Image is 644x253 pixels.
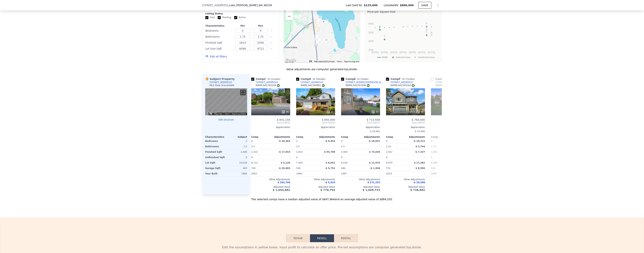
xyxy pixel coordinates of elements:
span: $ 778,792 [321,188,335,191]
div: Max [252,24,269,27]
span: $ 95,768 [324,151,335,153]
div: 10223 7th Pl SE [325,37,329,44]
div: 1985 [431,171,450,176]
span: $ 4,136 [281,161,290,164]
div: - [361,144,380,149]
span: $125,000 [364,3,378,7]
span: 0 [296,156,298,159]
span: $ 712,500 [367,118,380,121]
button: Rental [334,234,358,242]
div: - [271,155,290,160]
div: Appreciation [341,126,380,129]
div: Year Built [205,171,225,176]
div: 39 [326,110,334,114]
button: Clear [270,30,272,32]
div: Adjusted Value [341,185,380,188]
a: Open this area in Google Maps (opens a new window) [285,58,297,63]
div: Comp G [431,77,462,81]
text: H [426,25,427,27]
button: SAVE [418,2,431,9]
span: $ 33,900 [415,130,425,133]
div: Characteristics [205,24,233,27]
div: 702 101st Ave SE [322,38,326,44]
div: - [271,171,290,176]
div: Other Adjustments [296,178,335,181]
span: Sold [DATE] [341,121,380,124]
button: Rehab [286,234,310,242]
div: A chart. [367,14,439,61]
text: Selected Comp [396,56,410,59]
span: Sold [DATE] [296,121,335,124]
span: $ 8,041 [326,161,335,164]
div: Comp D [296,77,327,81]
text: E [379,25,380,28]
span: 6,534 [341,161,347,164]
div: Other Adjustments [431,178,470,181]
a: [STREET_ADDRESS] [431,81,458,84]
span: 4 [386,140,388,142]
div: Bedrooms [205,138,225,144]
div: 10202 7th Pl SE [324,38,329,45]
span: 8,712 [251,161,258,164]
text: [DATE] [372,51,379,54]
span: $ 760,000 [412,118,425,121]
span: $ 11,382 [414,161,425,164]
div: Adjusted Value [386,185,425,188]
div: 2,400 [227,149,247,155]
div: [STREET_ADDRESS] [435,81,458,84]
span: 2,514 [251,151,258,153]
div: Bathrooms [205,144,225,149]
span: ( miles) [266,78,282,80]
div: Adjustments [361,135,380,138]
img: NWMLS Logo [322,84,325,87]
span: 4 [251,140,253,142]
div: - [431,129,470,134]
span: -$ 8,454 [325,140,335,142]
div: 2.5 [296,144,315,149]
text: [DATE] [400,51,407,54]
span: $ 73,036 [369,151,380,153]
div: - [316,155,335,160]
a: [STREET_ADDRESS] [386,81,413,84]
span: 1,814 [296,151,303,153]
div: Other Adjustments [251,178,290,181]
text: [DATE] [428,51,435,54]
div: 34 [416,110,423,114]
span: $ 5,744 [416,145,425,148]
span: 2,452 [386,151,392,153]
span: Lotside ARV [384,3,400,7]
span: $ 12,970 [369,161,380,164]
div: 2.25 [386,144,405,149]
div: 514 103rd Ave NE [324,19,328,26]
div: 2003 [251,171,270,176]
span: ( miles) [401,78,416,80]
span: 0.7 [358,78,362,80]
span: 0.77 [403,78,408,80]
div: Min [234,24,251,27]
div: - [271,144,290,149]
div: 2.5 [251,144,270,149]
img: Google [206,110,218,115]
div: Garage Sqft [205,166,225,171]
span: 0 [341,156,343,159]
div: Comp [431,135,450,138]
div: Adjusted Value [296,185,335,188]
div: - [361,155,380,160]
input: Sold [205,16,208,19]
div: 33 [371,110,379,114]
div: Comp [386,135,405,138]
text: F [384,35,385,37]
span: 4 [341,140,343,142]
span: -$ 5,810 [325,181,335,184]
div: 632 97th Ave SE [317,38,321,44]
span: -$ 5,752 [325,167,335,170]
div: Appreciation [431,126,470,129]
a: [STREET_ADDRESS] [251,81,278,84]
div: 10010 Lakemont Ave [322,20,326,26]
div: MLS Data Unavailable [210,84,234,87]
div: Lot Size Sqft [205,46,233,51]
div: Adjustments [271,135,290,138]
div: Edit the assumptions in yellow boxes. Input profit to calculate an offer price. Pre-set assumptio... [205,245,439,250]
div: Other Adjustments [341,178,380,181]
span: $886,000 [400,4,414,7]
